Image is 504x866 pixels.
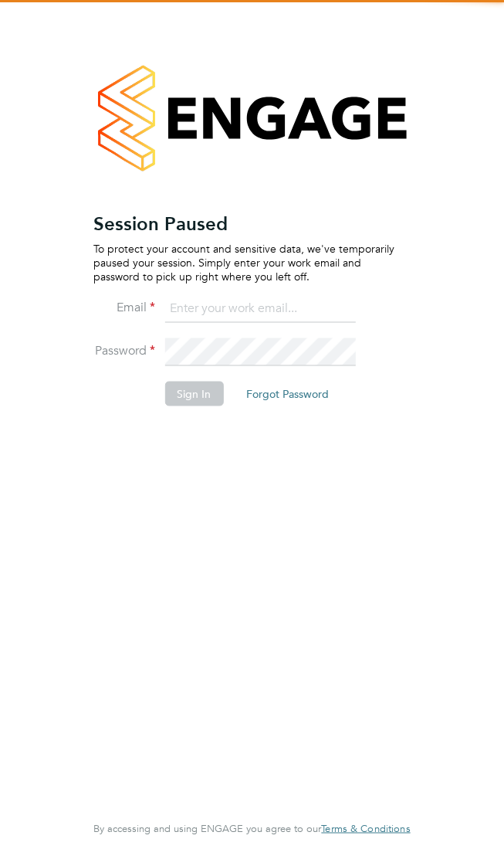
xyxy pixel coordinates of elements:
[93,299,155,315] label: Email
[164,381,223,406] button: Sign In
[93,342,155,358] label: Password
[93,241,394,284] p: To protect your account and sensitive data, we've temporarily paused your session. Simply enter y...
[164,295,355,323] input: Enter your work email...
[321,822,410,835] span: Terms & Conditions
[93,822,410,835] span: By accessing and using ENGAGE you agree to our
[321,823,410,835] a: Terms & Conditions
[93,212,394,235] h2: Session Paused
[234,381,341,406] button: Forgot Password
